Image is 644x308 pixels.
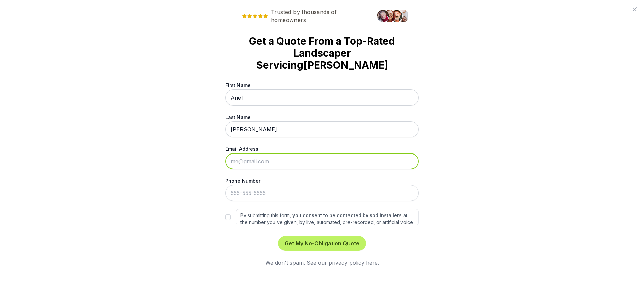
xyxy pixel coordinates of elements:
[236,35,408,71] strong: Get a Quote From a Top-Rated Landscaper Servicing [PERSON_NAME]
[225,145,419,152] label: Email Address
[225,153,419,169] input: me@gmail.com
[225,177,419,184] label: Phone Number
[236,209,419,225] label: By submitting this form, at the number you've given, by live, automated, pre-recorded, or artific...
[225,82,419,89] label: First Name
[225,121,419,137] input: Last Name
[225,259,419,267] div: We don't spam. See our privacy policy .
[278,236,366,251] button: Get My No-Obligation Quote
[236,8,373,24] span: Trusted by thousands of homeowners
[225,114,419,121] label: Last Name
[292,212,402,218] strong: you consent to be contacted by sod installers
[225,89,419,106] input: First Name
[225,185,419,201] input: 555-555-5555
[366,259,378,266] a: here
